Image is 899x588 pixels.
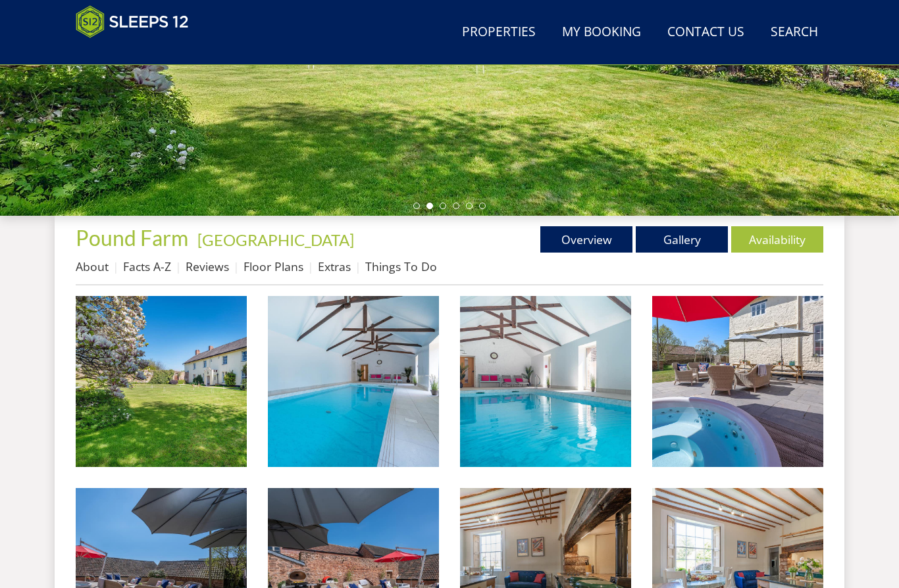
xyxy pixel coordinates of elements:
a: Search [765,18,823,47]
a: [GEOGRAPHIC_DATA] [197,230,354,249]
a: Overview [540,226,632,253]
a: Contact Us [662,18,750,47]
a: Facts A-Z [123,258,171,274]
img: Pound Farm - Once an old farm barn, now a stunning private pool hall [460,296,631,467]
a: Things To Do [365,258,437,274]
a: About [76,258,109,274]
span: - [192,230,354,249]
a: Floor Plans [244,258,303,274]
img: Sleeps 12 [76,5,189,38]
img: Pound Farm - Take five in the hot tub, watch cotton wool clouds drift by [652,296,823,467]
a: Pound Farm [76,225,192,251]
a: Properties [457,18,541,47]
img: Pound Farm - Group accommodation for 21 with private swimming pool [268,296,439,467]
a: My Booking [557,18,646,47]
a: Gallery [636,226,728,253]
a: Availability [731,226,823,253]
iframe: Customer reviews powered by Trustpilot [69,46,207,57]
img: Pound Farm - Large cottage in Somerset with Pool, sleeps 21 [76,296,247,467]
span: Pound Farm [76,225,188,251]
a: Reviews [186,258,229,274]
a: Extras [318,258,351,274]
